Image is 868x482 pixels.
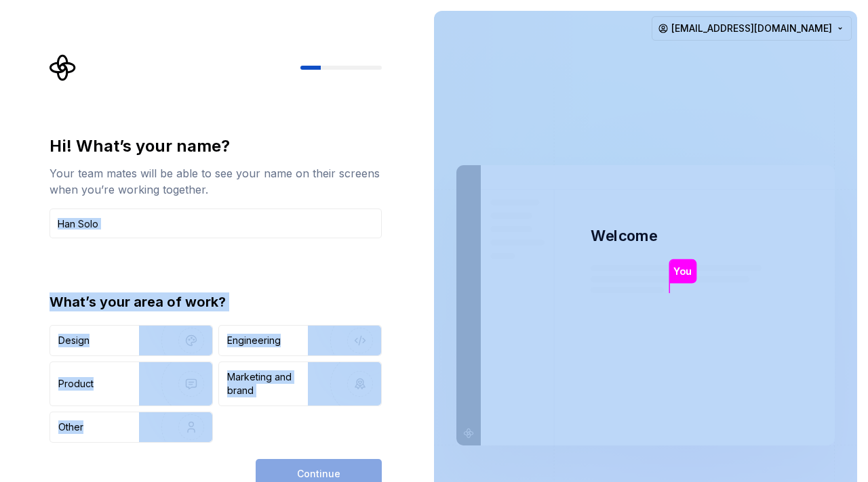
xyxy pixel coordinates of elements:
[591,226,657,246] p: Welcome
[50,135,382,157] div: Hi! What’s your name?
[652,16,852,41] button: [EMAIL_ADDRESS][DOMAIN_NAME]
[227,370,319,397] div: Marketing and brand
[50,292,382,311] div: What’s your area of work?
[227,334,281,347] div: Engineering
[50,165,382,198] div: Your team mates will be able to see your name on their screens when you’re working together.
[58,334,90,347] div: Design
[50,54,77,81] svg: Supernova Logo
[50,209,382,238] input: Han Solo
[673,264,692,279] p: You
[671,22,832,35] span: [EMAIL_ADDRESS][DOMAIN_NAME]
[58,420,83,434] div: Other
[58,377,94,391] div: Product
